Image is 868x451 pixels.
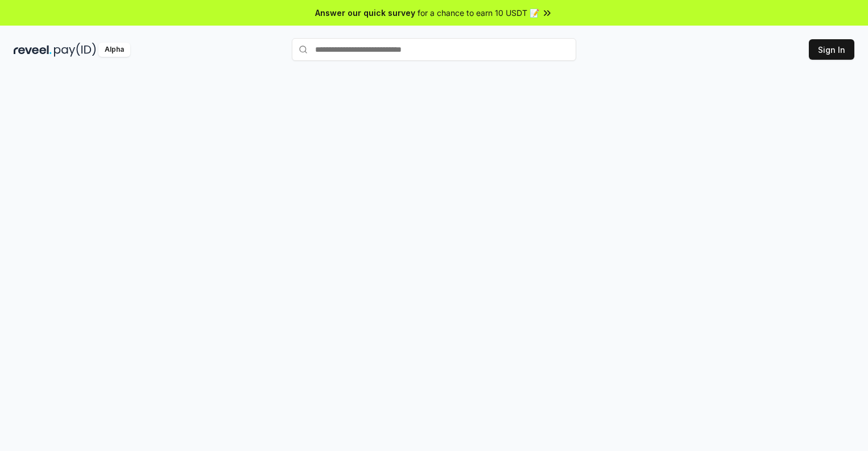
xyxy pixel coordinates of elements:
[418,7,539,19] span: for a chance to earn 10 USDT 📝
[54,43,96,57] img: pay_id
[14,43,52,57] img: reveel_dark
[315,7,415,19] span: Answer our quick survey
[98,43,130,57] div: Alpha
[809,39,854,60] button: Sign In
